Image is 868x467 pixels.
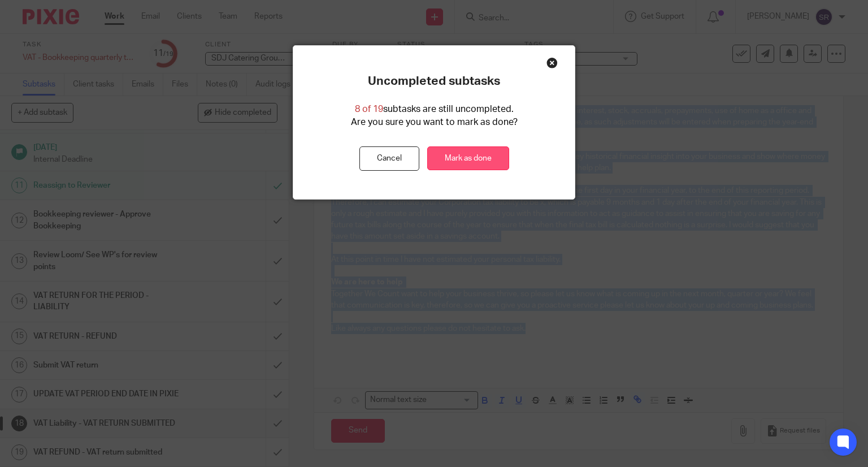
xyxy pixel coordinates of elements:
p: Uncompleted subtasks [368,74,500,89]
p: Are you sure you want to mark as done? [351,116,518,129]
div: Close this dialog window [546,57,558,68]
p: subtasks are still uncompleted. [355,103,514,116]
button: Cancel [359,146,419,171]
a: Mark as done [427,146,509,171]
span: 8 of 19 [355,105,383,114]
